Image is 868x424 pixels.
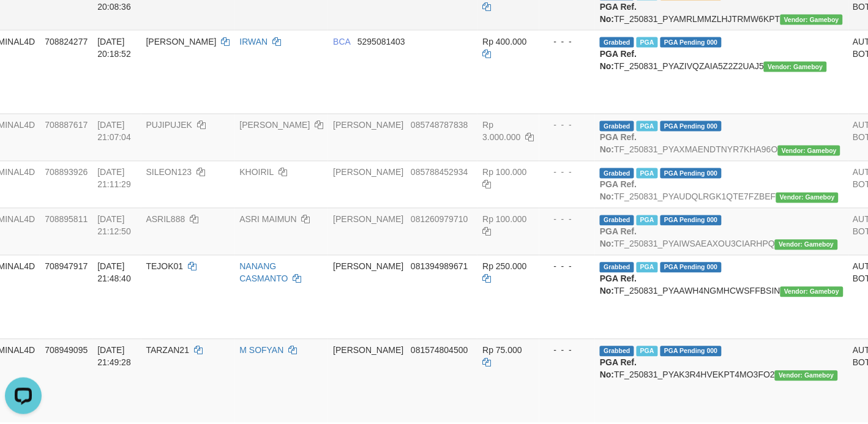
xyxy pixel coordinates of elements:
[45,168,88,177] span: 708893926
[45,262,88,272] span: 708947917
[240,37,268,46] a: IRWAN
[595,339,848,423] td: TF_250831_PYAK3R4HVEKPT4MO3FO2
[595,255,848,339] td: TF_250831_PYAAWH4NGMHCWSFFBSIN
[780,15,843,25] span: Vendor URL: https://payment21.1velocity.biz
[595,208,848,255] td: TF_250831_PYAIWSAEAXOU3CIARHPQ
[146,121,192,130] span: PUJIPUJEK
[600,274,637,296] b: PGA Ref. No:
[600,121,634,132] span: Grabbed
[240,121,310,130] a: [PERSON_NAME]
[544,261,591,273] div: - - -
[660,346,722,357] span: PGA Pending
[97,37,131,59] span: [DATE] 20:18:52
[146,262,184,272] span: TEJOK01
[333,121,403,130] span: [PERSON_NAME]
[600,133,637,155] b: PGA Ref. No:
[600,180,637,202] b: PGA Ref. No:
[600,49,637,71] b: PGA Ref. No:
[146,346,190,355] span: TARZAN21
[240,168,274,177] a: KHOIRIL
[637,262,658,273] span: Marked by boxmaster
[637,346,658,357] span: Marked by boxmaster
[482,168,526,177] span: Rp 100.000
[776,193,839,203] span: Vendor URL: https://payment21.1velocity.biz
[775,240,837,250] span: Vendor URL: https://payment21.1velocity.biz
[45,37,88,46] span: 708824277
[600,227,637,249] b: PGA Ref. No:
[146,215,185,225] span: ASRIL888
[780,287,843,297] span: Vendor URL: https://payment21.1velocity.biz
[544,166,591,179] div: - - -
[45,346,88,355] span: 708949095
[600,346,634,357] span: Grabbed
[482,37,526,46] span: Rp 400.000
[97,215,131,237] span: [DATE] 21:12:50
[600,168,634,179] span: Grabbed
[600,2,637,24] b: PGA Ref. No:
[600,37,634,48] span: Grabbed
[333,168,403,177] span: [PERSON_NAME]
[97,121,131,143] span: [DATE] 21:07:04
[357,37,405,46] span: Copy 5295081403 to clipboard
[544,35,591,48] div: - - -
[146,37,217,46] span: [PERSON_NAME]
[97,346,131,368] span: [DATE] 21:49:28
[600,215,634,226] span: Grabbed
[97,262,131,284] span: [DATE] 21:48:40
[637,168,658,179] span: Marked by boxmaster
[600,262,634,273] span: Grabbed
[45,215,88,225] span: 708895811
[600,358,637,380] b: PGA Ref. No:
[637,215,658,226] span: Marked by boxmaster
[778,146,840,156] span: Vendor URL: https://payment21.1velocity.biz
[637,121,658,132] span: Marked by boxmaster
[240,215,297,225] a: ASRI MAIMUN
[764,62,826,72] span: Vendor URL: https://payment21.1velocity.biz
[146,168,192,177] span: SILEON123
[333,262,403,272] span: [PERSON_NAME]
[240,262,288,284] a: NANANG CASMANTO
[595,114,848,161] td: TF_250831_PYAXMAENDTNYR7KHA96O
[775,371,837,381] span: Vendor URL: https://payment21.1velocity.biz
[544,214,591,226] div: - - -
[97,168,131,190] span: [DATE] 21:11:29
[45,121,88,130] span: 708887617
[482,121,520,143] span: Rp 3.000.000
[595,161,848,208] td: TF_250831_PYAUDQLRGK1QTE7FZBEF
[333,37,350,46] span: BCA
[660,168,722,179] span: PGA Pending
[482,262,526,272] span: Rp 250.000
[482,215,526,225] span: Rp 100.000
[595,30,848,114] td: TF_250831_PYAZIVQZAIA5Z2Z2UAJ5
[411,262,468,272] span: Copy 081394989671 to clipboard
[660,262,722,273] span: PGA Pending
[660,121,722,132] span: PGA Pending
[544,344,591,357] div: - - -
[411,168,468,177] span: Copy 085788452934 to clipboard
[482,346,522,355] span: Rp 75.000
[333,215,403,225] span: [PERSON_NAME]
[333,346,403,355] span: [PERSON_NAME]
[544,119,591,132] div: - - -
[637,37,658,48] span: Marked by boxzainul
[411,215,468,225] span: Copy 081260979710 to clipboard
[411,346,468,355] span: Copy 081574804500 to clipboard
[411,121,468,130] span: Copy 085748787838 to clipboard
[240,346,284,355] a: M SOFYAN
[660,37,722,48] span: PGA Pending
[660,215,722,226] span: PGA Pending
[5,5,42,42] button: Open LiveChat chat widget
